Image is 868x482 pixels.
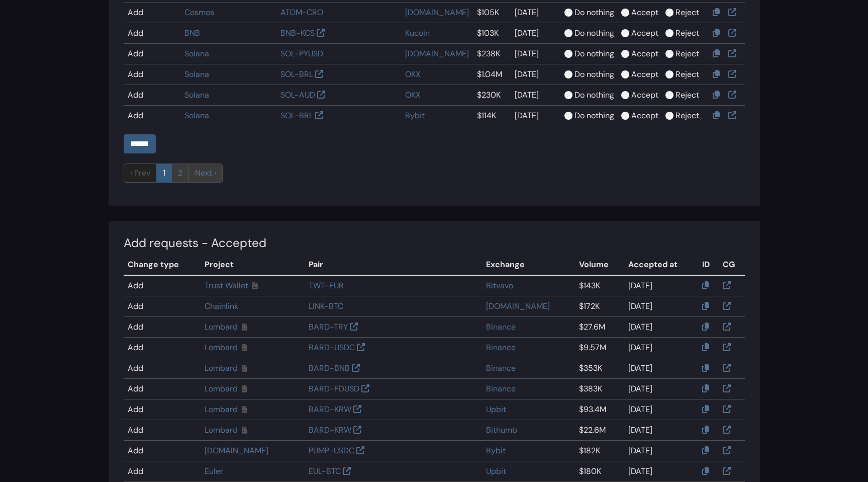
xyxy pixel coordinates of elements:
td: [DATE] [624,316,699,337]
label: Reject [676,48,699,60]
a: BNB [184,28,200,38]
th: ID [698,255,718,275]
th: Accepted at [624,255,699,275]
td: Add [124,64,180,85]
td: [DATE] [511,44,560,64]
td: Add [124,106,180,126]
th: CG [719,255,745,275]
td: Add [124,378,201,399]
td: Add [124,85,180,106]
a: BARD-USDC [309,342,355,353]
td: $182K [575,440,624,461]
td: Add [124,337,201,358]
a: BARD-KRW [309,425,351,435]
td: [DATE] [511,23,560,44]
a: Bitvavo [486,280,513,291]
a: Lombard [205,425,238,435]
td: $230K [473,85,511,106]
th: Change type [124,255,201,275]
td: Add [124,461,201,481]
a: Upbit [486,404,506,415]
a: Solana [184,69,209,79]
a: Cosmos [184,7,214,18]
td: Add [124,3,180,23]
th: Volume [575,255,624,275]
a: SOL-BRL [280,69,313,79]
td: [DATE] [624,378,699,399]
label: Accept [631,110,658,122]
td: [DATE] [624,461,699,481]
label: Do nothing [574,89,614,101]
td: Add [124,440,201,461]
td: Add [124,275,201,296]
a: OKX [405,69,421,79]
th: Exchange [482,255,575,275]
td: $22.6M [575,420,624,440]
label: Do nothing [574,110,614,122]
td: $180K [575,461,624,481]
a: Binance [486,383,516,394]
label: Reject [676,27,699,39]
td: [DATE] [511,64,560,85]
td: [DATE] [624,275,699,296]
a: 2 [171,164,189,183]
td: [DATE] [511,3,560,23]
td: $353K [575,358,624,378]
a: [DOMAIN_NAME] [486,301,550,311]
a: [DOMAIN_NAME] [405,7,469,18]
a: Kucoin [405,28,430,38]
label: Do nothing [574,48,614,60]
td: Add [124,399,201,420]
label: Accept [631,89,658,101]
a: next [188,164,223,183]
label: Accept [631,48,658,60]
label: Do nothing [574,7,614,19]
a: PUMP-USDC [309,445,354,456]
td: [DATE] [624,440,699,461]
td: $103K [473,23,511,44]
label: Do nothing [574,68,614,81]
a: LINK-BTC [309,301,343,311]
label: Reject [676,89,699,101]
td: [DATE] [624,399,699,420]
td: $114K [473,106,511,126]
label: Reject [676,110,699,122]
a: OKX [405,90,421,100]
td: $1.04M [473,64,511,85]
a: Lombard [205,322,238,332]
a: [DOMAIN_NAME] [205,445,268,456]
td: [DATE] [511,85,560,106]
label: Do nothing [574,27,614,39]
h4: Add requests - Accepted [124,236,745,251]
td: Add [124,23,180,44]
a: EUL-BTC [309,466,341,476]
td: $93.4M [575,399,624,420]
td: Add [124,44,180,64]
td: [DATE] [624,420,699,440]
td: Add [124,296,201,316]
a: Lombard [205,383,238,394]
td: $238K [473,44,511,64]
a: 1 [156,164,172,183]
a: BARD-KRW [309,404,351,415]
td: $172K [575,296,624,316]
a: Solana [184,48,209,59]
th: Project [201,255,305,275]
td: [DATE] [624,337,699,358]
a: BARD-BNB [309,363,350,373]
a: BARD-FDUSD [309,383,359,394]
a: Solana [184,90,209,100]
a: SOL-BRL [280,110,313,121]
a: [DOMAIN_NAME] [405,48,469,59]
label: Accept [631,7,658,19]
a: Euler [205,466,223,476]
td: $105K [473,3,511,23]
a: Upbit [486,466,506,476]
td: [DATE] [624,296,699,316]
a: BNB-KCS [280,28,315,38]
a: Binance [486,322,516,332]
label: Reject [676,7,699,19]
td: $143K [575,275,624,296]
td: [DATE] [624,358,699,378]
td: [DATE] [511,106,560,126]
